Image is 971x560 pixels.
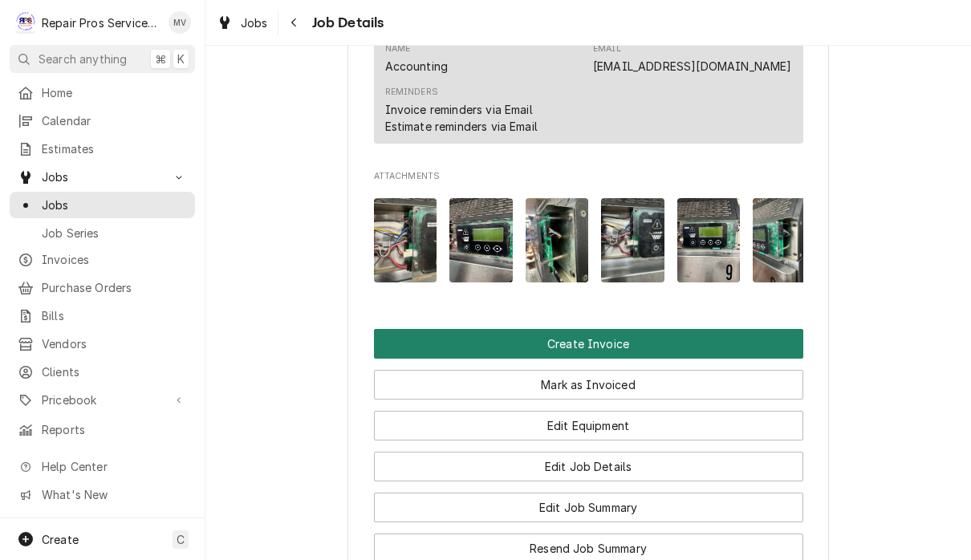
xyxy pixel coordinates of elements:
[14,11,37,34] div: Repair Pros Services Inc's Avatar
[385,43,449,75] div: Name
[42,363,187,380] span: Clients
[374,329,803,359] div: Button Group Row
[385,43,411,55] div: Name
[374,34,803,144] div: Contact
[526,198,589,282] img: NgL14ELdRGaphgsaMj2E
[42,84,187,101] span: Home
[385,58,449,75] div: Accounting
[374,400,803,440] div: Button Group Row
[374,329,803,359] button: Create Invoice
[10,164,195,190] a: Go to Jobs
[374,18,803,151] div: Client Contact
[374,452,803,481] button: Edit Job Details
[593,43,791,75] div: Email
[14,11,37,34] div: R
[601,198,664,282] img: vuuGShoS3q3AoKRibzhQ
[10,246,195,273] a: Invoices
[374,186,803,296] span: Attachments
[42,197,187,213] span: Jobs
[42,421,187,438] span: Reports
[385,86,438,99] div: Reminders
[374,198,437,282] img: 9Si9GbLERVSX5EBg9nNn
[42,112,187,129] span: Calendar
[10,108,195,134] a: Calendar
[10,453,195,480] a: Go to Help Center
[42,335,187,352] span: Vendors
[753,198,816,282] img: 6Iz7Y34yTqWor6BzSUPQ
[374,493,803,522] button: Edit Job Summary
[42,307,187,324] span: Bills
[385,101,533,118] div: Invoice reminders via Email
[282,10,307,35] button: Navigate back
[374,359,803,400] div: Button Group Row
[210,10,274,36] a: Jobs
[42,140,187,157] span: Estimates
[42,533,79,546] span: Create
[10,387,195,413] a: Go to Pricebook
[39,51,127,67] span: Search anything
[42,392,163,408] span: Pricebook
[10,481,195,508] a: Go to What's New
[374,481,803,522] div: Button Group Row
[155,51,166,67] span: ⌘
[177,531,185,548] span: C
[169,11,191,34] div: MV
[10,136,195,162] a: Estimates
[10,45,195,73] button: Search anything⌘K
[42,279,187,296] span: Purchase Orders
[10,302,195,329] a: Bills
[10,331,195,357] a: Vendors
[677,198,741,282] img: Vb0OuWTQSAClfOR3dmES
[42,168,163,185] span: Jobs
[10,359,195,385] a: Clients
[169,11,191,34] div: Mindy Volker's Avatar
[374,411,803,440] button: Edit Equipment
[42,14,160,31] div: Repair Pros Services Inc
[42,225,187,241] span: Job Series
[374,440,803,481] div: Button Group Row
[374,34,803,151] div: Client Contact List
[449,198,513,282] img: auwWOvxWQQeRRVZuo4f4
[593,59,791,73] a: [EMAIL_ADDRESS][DOMAIN_NAME]
[307,12,384,34] span: Job Details
[177,51,185,67] span: K
[374,170,803,295] div: Attachments
[10,79,195,106] a: Home
[385,118,538,135] div: Estimate reminders via Email
[42,486,185,503] span: What's New
[374,370,803,400] button: Mark as Invoiced
[42,458,185,475] span: Help Center
[10,416,195,443] a: Reports
[42,251,187,268] span: Invoices
[241,14,268,31] span: Jobs
[385,86,538,135] div: Reminders
[374,170,803,183] span: Attachments
[10,274,195,301] a: Purchase Orders
[10,192,195,218] a: Jobs
[10,220,195,246] a: Job Series
[593,43,621,55] div: Email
